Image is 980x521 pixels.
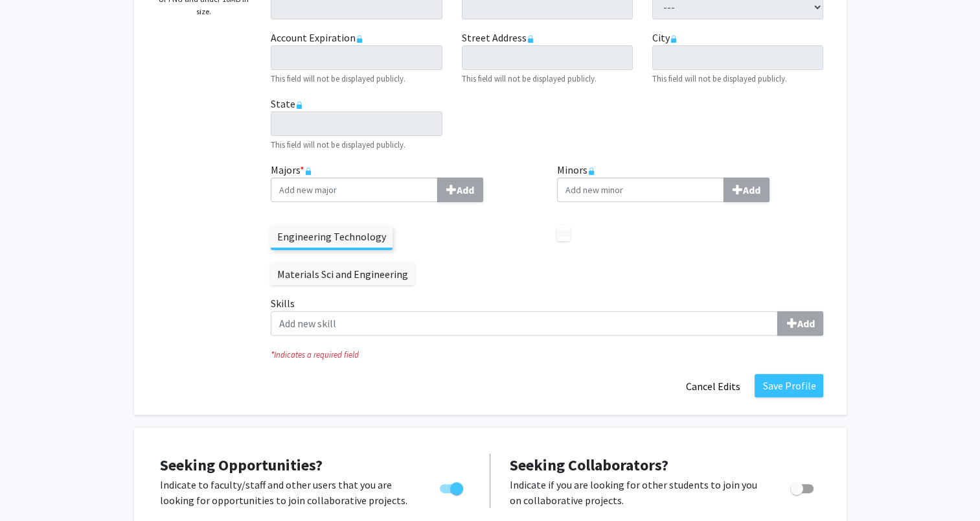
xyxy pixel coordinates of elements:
label: Street Address [462,30,534,45]
input: SkillsAdd [271,311,778,336]
p: Indicate if you are looking for other students to join you on collaborative projects. [510,477,766,508]
p: Indicate to faculty/staff and other users that you are looking for opportunities to join collabor... [160,477,415,508]
label: Account Expiration [271,30,363,45]
div: Toggle [785,477,821,496]
label: Engineering Technology [271,226,393,248]
button: Save Profile [755,374,823,397]
svg: This information is provided and automatically updated by Drexel University and is not editable o... [295,101,303,109]
button: Cancel Edits [677,374,748,399]
button: Minors [724,178,769,202]
label: State [271,96,303,111]
label: Materials Sci and Engineering [271,263,415,285]
b: Add [797,317,814,330]
small: This field will not be displayed publicly. [462,73,597,84]
input: MinorsAdd [557,178,724,202]
b: Add [457,183,474,196]
label: Minors [557,162,824,202]
small: This field will not be displayed publicly. [271,139,405,150]
small: This field will not be displayed publicly. [652,73,787,84]
span: Seeking Collaborators? [510,455,668,475]
div: Toggle [435,477,470,496]
iframe: Chat [10,463,55,511]
button: Majors* [437,178,483,202]
span: Seeking Opportunities? [160,455,323,475]
b: Add [743,183,760,196]
label: Majors [271,162,538,202]
svg: This information is provided and automatically updated by Drexel University and is not editable o... [527,35,534,43]
button: Skills [777,311,823,336]
small: This field will not be displayed publicly. [271,73,405,84]
label: Skills [271,295,823,336]
svg: This information is provided and automatically updated by Drexel University and is not editable o... [670,35,678,43]
label: City [652,30,678,45]
i: Indicates a required field [271,349,823,361]
input: Majors*Add [271,178,438,202]
svg: This information is provided and automatically updated by Drexel University and is not editable o... [356,35,363,43]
